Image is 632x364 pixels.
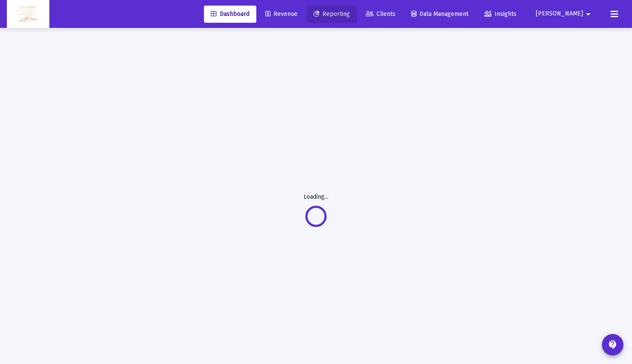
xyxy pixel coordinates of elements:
a: Dashboard [204,6,256,23]
img: Dashboard [13,6,43,23]
mat-icon: contact_support [608,340,618,350]
a: Clients [359,6,402,23]
a: Insights [477,6,523,23]
span: Dashboard [211,10,249,18]
button: [PERSON_NAME] [526,5,604,22]
span: Data Management [411,10,468,18]
span: Reporting [313,10,350,18]
span: [PERSON_NAME] [536,10,583,18]
a: Data Management [404,6,475,23]
span: Revenue [265,10,298,18]
a: Reporting [307,6,357,23]
mat-icon: arrow_drop_down [583,6,593,23]
span: Clients [366,10,395,18]
span: Insights [484,10,517,18]
a: Revenue [258,6,304,23]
